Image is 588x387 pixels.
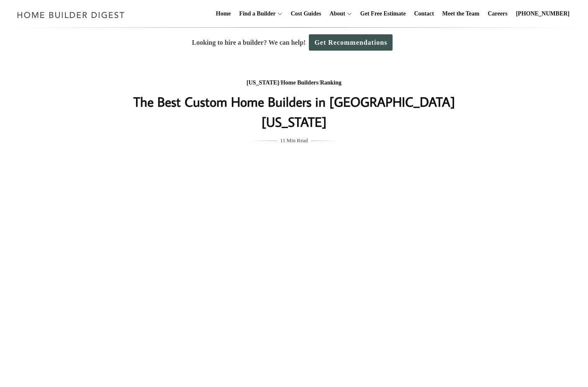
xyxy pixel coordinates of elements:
[127,92,461,132] h1: The Best Custom Home Builders in [GEOGRAPHIC_DATA] [US_STATE]
[485,0,511,27] a: Careers
[309,34,393,51] a: Get Recommendations
[236,0,276,27] a: Find a Builder
[280,136,308,145] span: 11 Min Read
[320,79,342,86] a: Ranking
[513,0,573,27] a: [PHONE_NUMBER]
[246,79,279,86] a: [US_STATE]
[357,0,409,27] a: Get Free Estimate
[127,78,461,88] div: / /
[288,0,325,27] a: Cost Guides
[213,0,234,27] a: Home
[326,0,345,27] a: About
[13,7,128,23] img: Home Builder Digest
[281,79,318,86] a: Home Builders
[411,0,437,27] a: Contact
[439,0,483,27] a: Meet the Team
